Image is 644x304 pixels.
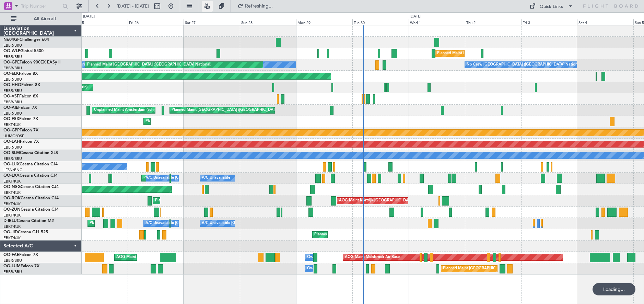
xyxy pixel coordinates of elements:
[18,16,72,21] span: All Aircraft
[3,54,22,59] a: EBBR/BRU
[3,185,59,189] a: OO-NSGCessna Citation CJ4
[83,14,95,20] div: [DATE]
[3,208,21,212] span: OO-ZUN
[307,252,354,262] div: Owner Melsbroek Air Base
[3,60,60,65] a: OO-GPEFalcon 900EX EASy II
[3,230,18,234] span: OO-JID
[540,3,563,10] div: Quick Links
[3,77,22,82] a: EBBR/BRU
[437,48,487,59] div: Planned Maint Milan (Linate)
[3,117,19,121] span: OO-FSX
[3,128,38,132] a: OO-GPPFalcon 7X
[3,174,58,178] a: OO-LXACessna Citation CJ4
[526,1,577,12] button: Quick Links
[3,224,21,229] a: EBKT/KJK
[3,60,20,65] span: OO-GPE
[345,252,400,262] div: AOG Maint Melsbroek Air Base
[3,151,58,155] a: OO-SLMCessna Citation XLS
[3,179,21,184] a: EBKT/KJK
[3,111,22,116] a: EBBR/BRU
[116,252,199,262] div: AOG Maint [US_STATE] ([GEOGRAPHIC_DATA])
[409,19,465,25] div: Wed 1
[3,208,59,212] a: OO-ZUNCessna Citation CJ4
[143,173,223,183] div: Planned Maint Kortrijk-[GEOGRAPHIC_DATA]
[145,116,225,127] div: Planned Maint Kortrijk-[GEOGRAPHIC_DATA]
[3,117,38,121] a: OO-FSXFalcon 7X
[145,218,273,229] div: A/C Unavailable [GEOGRAPHIC_DATA] ([GEOGRAPHIC_DATA] National)
[3,140,20,144] span: OO-LAH
[172,105,280,115] div: Planned Maint [GEOGRAPHIC_DATA] ([GEOGRAPHIC_DATA])
[3,88,22,93] a: EBBR/BRU
[94,105,163,115] div: Unplanned Maint Amsterdam (Schiphol)
[314,230,394,240] div: Planned Maint Kortrijk-[GEOGRAPHIC_DATA]
[3,235,21,241] a: EBKT/KJK
[8,13,74,24] button: All Aircraft
[3,145,22,150] a: EBBR/BRU
[3,94,38,98] a: OO-VSFFalcon 8X
[3,269,22,274] a: EBBR/BRU
[3,151,20,155] span: OO-SLM
[3,106,37,110] a: OO-AIEFalcon 7X
[3,162,20,166] span: OO-LUX
[240,19,296,25] div: Sun 28
[3,219,54,223] a: D-IBLUCessna Citation M2
[3,49,44,53] a: OO-WLPGlobal 5500
[3,66,22,71] a: EBBR/BRU
[3,253,38,257] a: OO-FAEFalcon 7X
[3,38,49,42] a: N604GFChallenger 604
[3,83,40,87] a: OO-HHOFalcon 8X
[465,19,521,25] div: Thu 2
[577,19,633,25] div: Sat 4
[234,1,276,12] button: Refreshing...
[3,196,21,200] span: OO-ROK
[3,213,21,218] a: EBKT/KJK
[184,19,240,25] div: Sat 27
[593,283,635,295] div: Loading...
[3,185,21,189] span: OO-NSG
[3,174,20,178] span: OO-LXA
[3,94,19,98] span: OO-VSF
[3,133,24,139] a: UUMO/OSF
[3,190,21,195] a: EBKT/KJK
[245,4,273,9] span: Refreshing...
[3,128,20,132] span: OO-GPP
[521,19,577,25] div: Fri 3
[3,122,21,127] a: EBKT/KJK
[3,196,59,200] a: OO-ROKCessna Citation CJ4
[3,106,18,110] span: OO-AIE
[3,258,22,263] a: EBBR/BRU
[117,3,149,9] span: [DATE] - [DATE]
[128,19,184,25] div: Fri 26
[3,43,22,48] a: EBBR/BRU
[3,72,38,76] a: OO-ELKFalcon 8X
[3,49,20,53] span: OO-WLP
[339,196,414,206] div: AOG Maint Kortrijk-[GEOGRAPHIC_DATA]
[3,219,17,223] span: D-IBLU
[3,264,21,268] span: OO-LUM
[87,60,211,70] div: Planned Maint [GEOGRAPHIC_DATA] ([GEOGRAPHIC_DATA] National)
[3,253,19,257] span: OO-FAE
[3,162,58,166] a: OO-LUXCessna Citation CJ4
[202,218,311,229] div: A/C Unavailable [GEOGRAPHIC_DATA]-[GEOGRAPHIC_DATA]
[202,173,230,183] div: A/C Unavailable
[90,218,166,229] div: Planned Maint Nice ([GEOGRAPHIC_DATA])
[3,201,21,207] a: EBKT/KJK
[3,140,39,144] a: OO-LAHFalcon 7X
[71,19,128,25] div: Thu 25
[3,38,20,42] span: N604GF
[352,19,409,25] div: Tue 30
[307,264,354,274] div: Owner Melsbroek Air Base
[443,264,567,274] div: Planned Maint [GEOGRAPHIC_DATA] ([GEOGRAPHIC_DATA] National)
[3,167,22,173] a: LFSN/ENC
[21,1,60,11] input: Trip Number
[3,156,22,161] a: EBBR/BRU
[155,196,235,206] div: Planned Maint Kortrijk-[GEOGRAPHIC_DATA]
[3,230,48,234] a: OO-JIDCessna CJ1 525
[3,83,21,87] span: OO-HHO
[3,264,39,268] a: OO-LUMFalcon 7X
[3,100,22,105] a: EBBR/BRU
[410,14,421,20] div: [DATE]
[467,60,582,70] div: No Crew [GEOGRAPHIC_DATA] ([GEOGRAPHIC_DATA] National)
[3,72,19,76] span: OO-ELK
[296,19,352,25] div: Mon 29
